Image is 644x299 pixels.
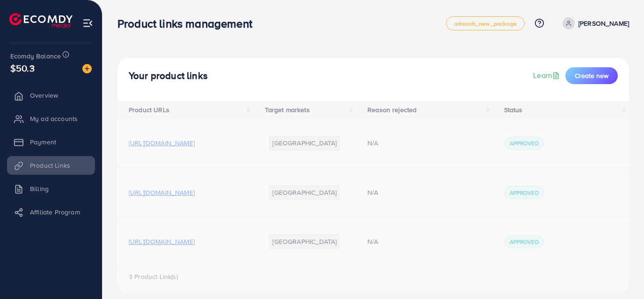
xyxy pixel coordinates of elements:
[575,71,608,80] span: Create new
[454,21,517,27] span: adreach_new_package
[117,17,260,30] h3: Product links management
[446,16,525,30] a: adreach_new_package
[565,67,618,84] button: Create new
[82,18,93,28] img: menu
[9,13,73,28] img: logo
[578,18,629,29] p: [PERSON_NAME]
[129,70,208,82] h4: Your product links
[559,17,629,29] a: [PERSON_NAME]
[10,51,61,61] span: Ecomdy Balance
[10,61,35,75] span: $50.3
[533,70,562,81] a: Learn
[82,64,92,73] img: image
